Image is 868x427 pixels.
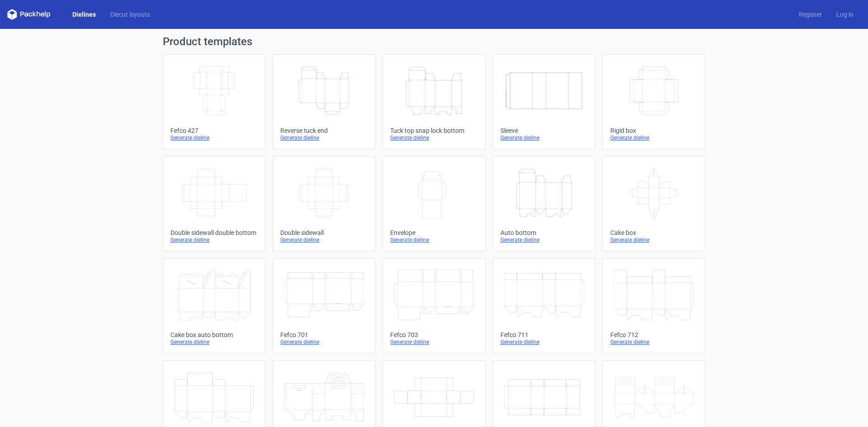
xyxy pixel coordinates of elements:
[273,156,375,251] a: Double sidewallGenerate dieline
[163,54,265,149] a: Fefco 427Generate dieline
[603,54,705,149] a: Rigid boxGenerate dieline
[792,10,829,19] a: Register
[280,236,368,244] div: Generate dieline
[170,134,258,141] div: Generate dieline
[610,331,698,338] div: Fefco 712
[280,229,368,236] div: Double sidewall
[280,134,368,141] div: Generate dieline
[390,338,477,346] div: Generate dieline
[500,134,588,141] div: Generate dieline
[500,127,588,134] div: Sleeve
[170,127,258,134] div: Fefco 427
[103,10,157,19] a: Diecut layouts
[390,134,477,141] div: Generate dieline
[610,127,698,134] div: Rigid box
[493,54,595,149] a: SleeveGenerate dieline
[493,258,595,353] a: Fefco 711Generate dieline
[170,338,258,346] div: Generate dieline
[273,54,375,149] a: Reverse tuck endGenerate dieline
[610,338,698,346] div: Generate dieline
[390,127,477,134] div: Tuck top snap lock bottom
[610,134,698,141] div: Generate dieline
[610,236,698,244] div: Generate dieline
[382,258,485,353] a: Fefco 703Generate dieline
[500,331,588,338] div: Fefco 711
[280,331,368,338] div: Fefco 701
[163,36,705,47] h1: Product templates
[390,331,477,338] div: Fefco 703
[382,156,485,251] a: EnvelopeGenerate dieline
[603,258,705,353] a: Fefco 712Generate dieline
[382,54,485,149] a: Tuck top snap lock bottomGenerate dieline
[170,229,258,236] div: Double sidewall double bottom
[500,236,588,244] div: Generate dieline
[163,258,265,353] a: Cake box auto bottomGenerate dieline
[500,338,588,346] div: Generate dieline
[273,258,375,353] a: Fefco 701Generate dieline
[500,229,588,236] div: Auto bottom
[493,156,595,251] a: Auto bottomGenerate dieline
[280,338,368,346] div: Generate dieline
[65,10,103,19] a: Dielines
[610,229,698,236] div: Cake box
[170,236,258,244] div: Generate dieline
[280,127,368,134] div: Reverse tuck end
[170,331,258,338] div: Cake box auto bottom
[829,10,861,19] a: Log in
[163,156,265,251] a: Double sidewall double bottomGenerate dieline
[603,156,705,251] a: Cake boxGenerate dieline
[390,236,477,244] div: Generate dieline
[390,229,477,236] div: Envelope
